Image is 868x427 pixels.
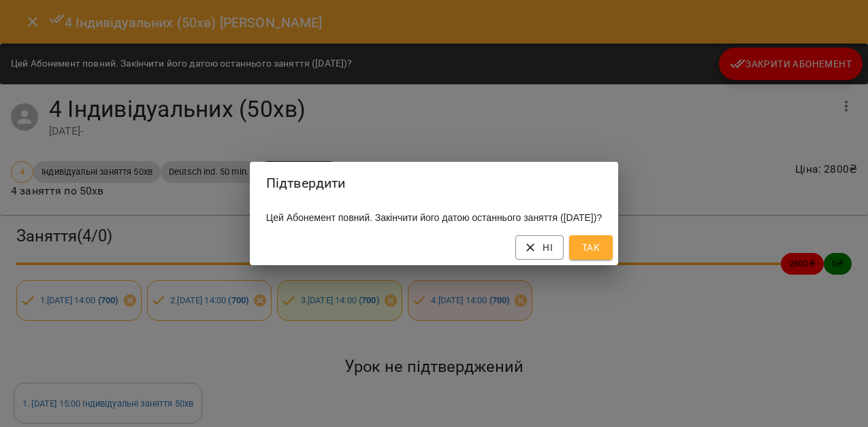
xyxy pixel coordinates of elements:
h2: Підтвердити [266,173,602,194]
div: Цей Абонемент повний. Закінчити його датою останнього заняття ([DATE])? [250,205,618,230]
button: Так [569,235,613,260]
span: Так [580,239,602,256]
button: Ні [515,235,564,260]
span: Ні [526,239,553,256]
